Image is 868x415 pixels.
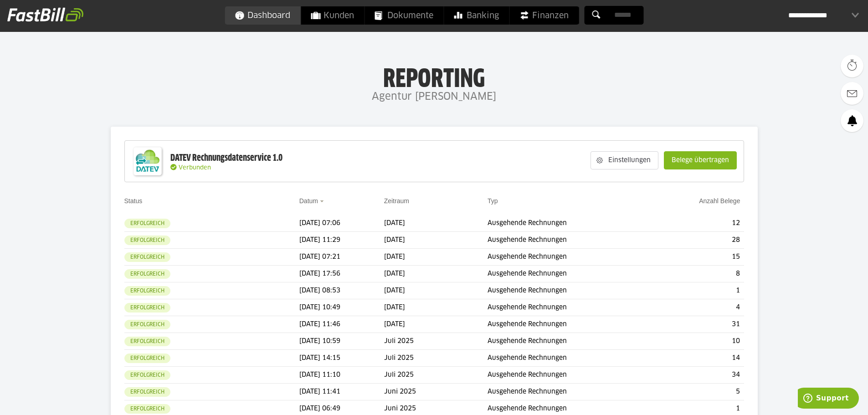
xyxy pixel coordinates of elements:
td: Ausgehende Rechnungen [488,215,651,232]
td: [DATE] 10:49 [299,299,384,316]
td: [DATE] 17:56 [299,266,384,282]
td: [DATE] 10:59 [299,333,384,350]
sl-badge: Erfolgreich [124,252,170,262]
td: Ausgehende Rechnungen [488,249,651,266]
sl-badge: Erfolgreich [124,286,170,296]
td: [DATE] [384,232,488,249]
td: [DATE] [384,249,488,266]
a: Zeitraum [384,197,409,205]
td: [DATE] 11:46 [299,316,384,333]
span: Dashboard [235,6,290,25]
td: Ausgehende Rechnungen [488,266,651,282]
td: [DATE] [384,316,488,333]
a: Finanzen [509,6,579,25]
td: [DATE] 11:29 [299,232,384,249]
td: 12 [651,215,744,232]
td: 31 [651,316,744,333]
sl-badge: Erfolgreich [124,269,170,279]
a: Kunden [301,6,364,25]
a: Datum [299,197,318,205]
a: Status [124,197,143,205]
td: 4 [651,299,744,316]
span: Kunden [311,6,354,25]
sl-badge: Erfolgreich [124,219,170,228]
span: Banking [454,6,499,25]
td: 34 [651,367,744,384]
span: Finanzen [519,6,569,25]
td: [DATE] 07:21 [299,249,384,266]
span: Verbunden [179,165,211,171]
td: Juli 2025 [384,350,488,367]
sl-button: Belege übertragen [664,151,737,169]
td: 8 [651,266,744,282]
td: 5 [651,384,744,400]
td: 28 [651,232,744,249]
a: Banking [444,6,509,25]
sl-badge: Erfolgreich [124,387,170,397]
td: [DATE] [384,215,488,232]
td: Ausgehende Rechnungen [488,282,651,299]
sl-badge: Erfolgreich [124,303,170,313]
a: Dashboard [225,6,300,25]
td: Ausgehende Rechnungen [488,384,651,400]
td: Ausgehende Rechnungen [488,316,651,333]
td: [DATE] 07:06 [299,215,384,232]
sl-badge: Erfolgreich [124,236,170,245]
img: sort_desc.gif [320,200,326,202]
td: Juli 2025 [384,367,488,384]
td: Juli 2025 [384,333,488,350]
h1: Reporting [91,64,777,88]
iframe: Öffnet ein Widget, in dem Sie weitere Informationen finden [798,388,859,410]
td: Ausgehende Rechnungen [488,367,651,384]
td: Ausgehende Rechnungen [488,232,651,249]
sl-badge: Erfolgreich [124,320,170,329]
td: Ausgehende Rechnungen [488,299,651,316]
td: [DATE] [384,266,488,282]
img: fastbill_logo_white.png [7,7,83,22]
div: DATEV Rechnungsdatenservice 1.0 [170,152,282,164]
td: [DATE] 08:53 [299,282,384,299]
a: Dokumente [365,6,443,25]
sl-badge: Erfolgreich [124,370,170,380]
td: 14 [651,350,744,367]
td: 10 [651,333,744,350]
td: Ausgehende Rechnungen [488,350,651,367]
td: Juni 2025 [384,384,488,400]
td: 1 [651,282,744,299]
td: [DATE] 14:15 [299,350,384,367]
span: Dokumente [375,6,433,25]
sl-badge: Erfolgreich [124,404,170,414]
td: [DATE] [384,282,488,299]
sl-badge: Erfolgreich [124,354,170,363]
sl-badge: Erfolgreich [124,337,170,346]
td: [DATE] 11:41 [299,384,384,400]
td: [DATE] [384,299,488,316]
sl-button: Einstellungen [591,151,658,169]
img: DATEV-Datenservice Logo [129,143,166,179]
a: Typ [488,197,498,205]
td: 15 [651,249,744,266]
td: Ausgehende Rechnungen [488,333,651,350]
td: [DATE] 11:10 [299,367,384,384]
a: Anzahl Belege [699,197,740,205]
